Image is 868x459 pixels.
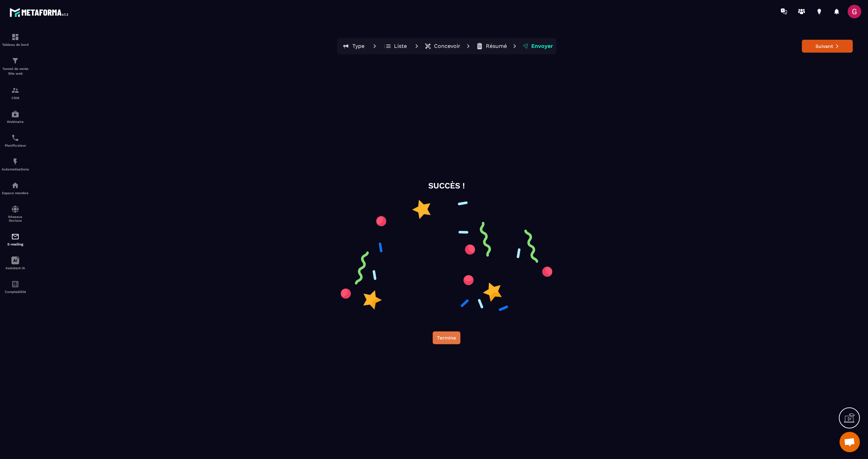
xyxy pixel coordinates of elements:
[2,200,29,227] a: social-networksocial-networkRéseaux Sociaux
[2,105,29,129] a: automationsautomationsWebinaire
[531,43,553,50] p: Envoyer
[2,129,29,152] a: schedulerschedulerPlanificateur
[802,40,853,53] button: Suivant
[422,39,462,53] button: Concevoir
[2,52,29,81] a: formationformationTunnel de vente Site web
[2,176,29,200] a: automationsautomationsEspace membre
[380,39,411,53] button: Liste
[2,290,29,294] p: Comptabilité
[2,43,29,47] p: Tableau de bord
[11,205,19,213] img: social-network
[2,96,29,100] p: CRM
[520,39,555,53] button: Envoyer
[338,39,369,53] button: Type
[474,39,509,53] button: Résumé
[11,33,19,41] img: formation
[2,275,29,299] a: accountantaccountantComptabilité
[2,144,29,147] p: Planificateur
[2,191,29,195] p: Espace membre
[433,331,460,344] button: Termine
[2,215,29,222] p: Réseaux Sociaux
[2,81,29,105] a: formationformationCRM
[2,120,29,124] p: Webinaire
[2,152,29,176] a: automationsautomationsAutomatisations
[9,6,71,19] img: logo
[11,158,19,166] img: automations
[486,43,507,50] p: Résumé
[2,251,29,275] a: Assistant IA
[2,28,29,52] a: formationformationTableau de bord
[2,266,29,270] p: Assistant IA
[11,57,19,65] img: formation
[11,181,19,189] img: automations
[840,432,860,452] div: Ouvrir le chat
[11,280,19,288] img: accountant
[434,43,460,50] p: Concevoir
[11,233,19,241] img: email
[394,43,407,50] p: Liste
[2,227,29,251] a: emailemailE-mailing
[2,167,29,171] p: Automatisations
[11,110,19,118] img: automations
[11,86,19,94] img: formation
[11,134,19,142] img: scheduler
[2,242,29,246] p: E-mailing
[352,43,364,50] p: Type
[2,67,29,76] p: Tunnel de vente Site web
[428,180,465,191] p: SUCCÈS !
